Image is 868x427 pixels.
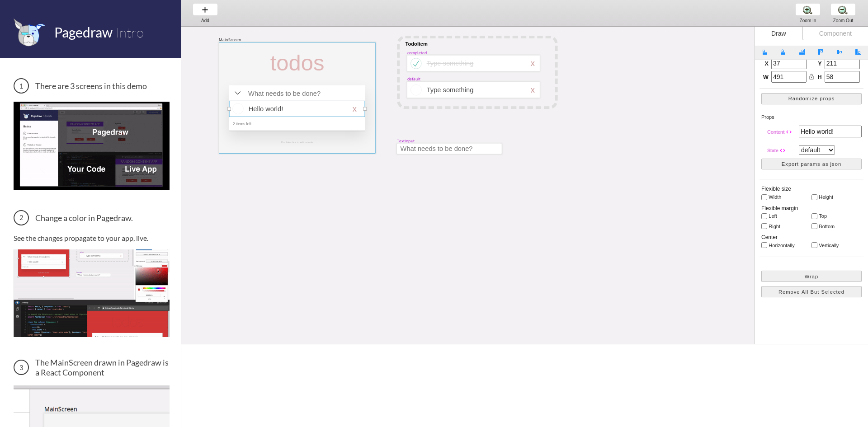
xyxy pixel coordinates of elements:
h5: Vertically [819,243,850,248]
h5: top [819,213,850,219]
div: TextInput [397,138,415,144]
h3: Change a color in Pagedraw. [14,210,170,225]
h5: bottom [819,224,850,229]
p: See the changes propagate to your app, live. [14,234,170,242]
button: Remove All But Selected [761,286,862,297]
h5: right [769,224,800,229]
div: Zoom In [791,18,825,23]
span: W [763,74,769,82]
h5: props [761,114,862,120]
input: bottom [811,223,817,229]
img: zoom-plus.png [803,5,812,14]
h3: The MainScreen drawn in Pagedraw is a React Component [14,357,170,377]
span: State [767,148,778,153]
button: Wrap [761,271,862,282]
span: H [816,74,822,82]
div: Add [188,18,222,23]
input: Vertically [811,242,817,248]
input: Width [761,194,767,200]
i: code [779,147,786,154]
div: x [531,85,535,95]
img: favicon.png [14,18,45,47]
h5: Horizontally [769,243,800,248]
img: zoom-minus.png [838,5,848,14]
span: Content [767,129,784,135]
input: left [761,213,767,219]
div: completed [407,50,427,55]
span: Center [761,234,778,240]
input: Horizontally [761,242,767,248]
span: Y [816,60,822,68]
span: Flexible size [761,186,791,192]
div: Zoom Out [826,18,860,23]
span: Flexible margin [761,205,798,211]
h3: There are 3 screens in this demo [14,78,170,94]
div: x [531,59,535,68]
span: Intro [115,24,144,41]
div: MainScreen [219,37,241,42]
span: X [763,60,769,68]
img: Change a color in Pagedraw [14,249,170,337]
input: top [811,213,817,219]
button: Randomize props [761,93,862,104]
input: right [761,223,767,229]
div: Draw [755,27,802,40]
button: Export params as json [761,159,862,170]
h5: Height [819,194,850,200]
img: baseline-add-24px.svg [200,5,210,14]
span: Pagedraw [54,24,113,40]
div: default [407,76,420,82]
input: Height [811,194,817,200]
div: Component [802,27,868,40]
h5: Width [769,194,800,200]
h5: left [769,213,800,219]
i: code [786,129,792,135]
i: lock_open [808,74,815,80]
img: 3 screens [14,102,170,189]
